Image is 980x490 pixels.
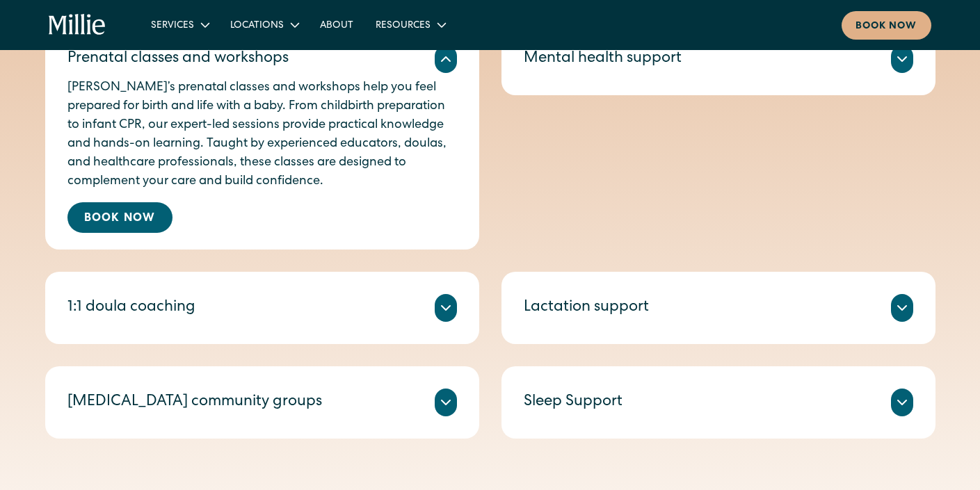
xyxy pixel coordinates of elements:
[364,13,456,36] div: Resources
[524,48,682,71] div: Mental health support
[49,14,106,36] a: home
[151,19,194,33] div: Services
[376,19,431,33] div: Resources
[67,79,457,191] p: [PERSON_NAME]’s prenatal classes and workshops help you feel prepared for birth and life with a b...
[309,13,364,36] a: About
[842,11,931,40] a: Book now
[67,297,195,320] div: 1:1 doula coaching
[524,297,649,320] div: Lactation support
[67,391,322,414] div: [MEDICAL_DATA] community groups
[67,202,172,233] a: Book Now
[230,19,284,33] div: Locations
[219,13,309,36] div: Locations
[140,13,219,36] div: Services
[856,19,917,34] div: Book now
[524,391,622,414] div: Sleep Support
[67,48,289,71] div: Prenatal classes and workshops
